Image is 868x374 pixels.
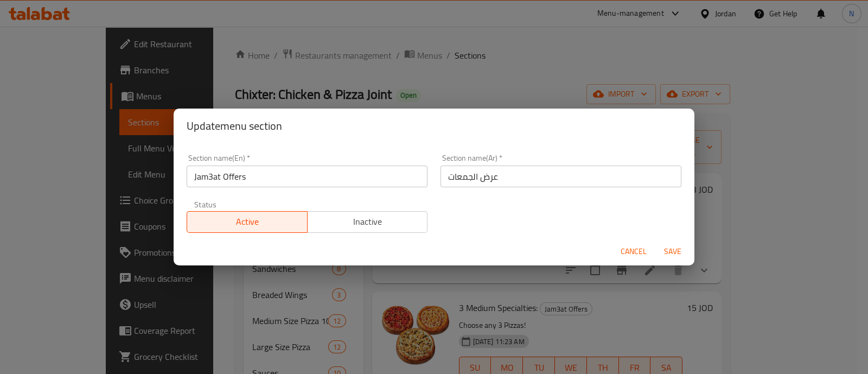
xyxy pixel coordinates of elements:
button: Active [187,211,308,233]
span: Cancel [621,245,647,258]
h2: Update menu section [187,117,681,135]
input: Please enter section name(en) [187,166,427,187]
span: Save [660,245,686,258]
span: Active [192,214,303,230]
button: Inactive [307,211,428,233]
button: Cancel [616,242,651,262]
input: Please enter section name(ar) [441,166,681,187]
span: Inactive [312,214,424,230]
button: Save [655,242,690,262]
